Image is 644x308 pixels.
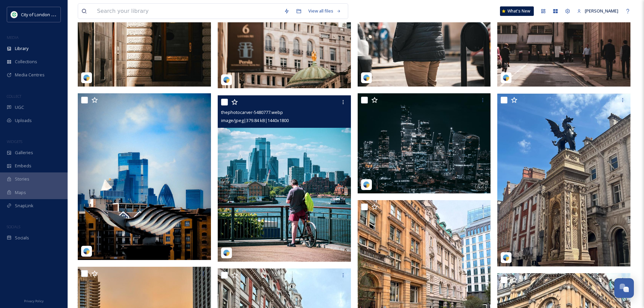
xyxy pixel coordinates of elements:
a: Privacy Policy [24,297,44,305]
span: UGC [15,104,24,111]
span: Collections [15,58,37,65]
a: [PERSON_NAME] [574,4,622,18]
span: Media Centres [15,72,45,78]
img: snapsea-logo.png [223,76,230,83]
span: Socials [15,235,29,241]
span: image/jpeg | 379.84 kB | 1440 x 1800 [221,117,289,123]
span: thephotocarver-5480777.webp [221,109,283,115]
img: snapsea-logo.png [83,74,90,81]
span: City of London Corporation [21,11,75,18]
span: Stories [15,176,29,182]
span: [PERSON_NAME] [585,8,618,14]
input: Search your library [94,4,281,19]
a: View all files [305,4,344,18]
span: Embeds [15,163,31,169]
img: snapsea-logo.png [363,74,370,81]
img: snapsea-logo.png [83,248,90,255]
a: What's New [500,6,534,16]
span: SOCIALS [7,224,20,229]
img: martin.w.edge-5219833.jpg [497,94,630,266]
img: snapsea-logo.png [503,74,509,81]
img: thephotocarver-5743664.webp [78,93,211,260]
img: snapsea-logo.png [363,181,370,188]
span: Galleries [15,149,33,156]
span: SnapLink [15,203,33,209]
span: COLLECT [7,94,21,99]
span: Privacy Policy [24,299,44,303]
span: Library [15,45,28,52]
img: 354633849_641918134643224_7365946917959491822_n.jpg [11,11,18,18]
span: Maps [15,189,26,196]
span: Uploads [15,117,32,124]
span: WIDGETS [7,139,22,144]
button: Open Chat [614,278,634,298]
img: yedisdroneshots-4903157.jpg [358,93,491,193]
img: snapsea-logo.png [503,254,509,261]
img: snapsea-logo.png [223,250,230,256]
span: MEDIA [7,35,19,40]
img: thephotocarver-5480777.webp [218,95,351,262]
